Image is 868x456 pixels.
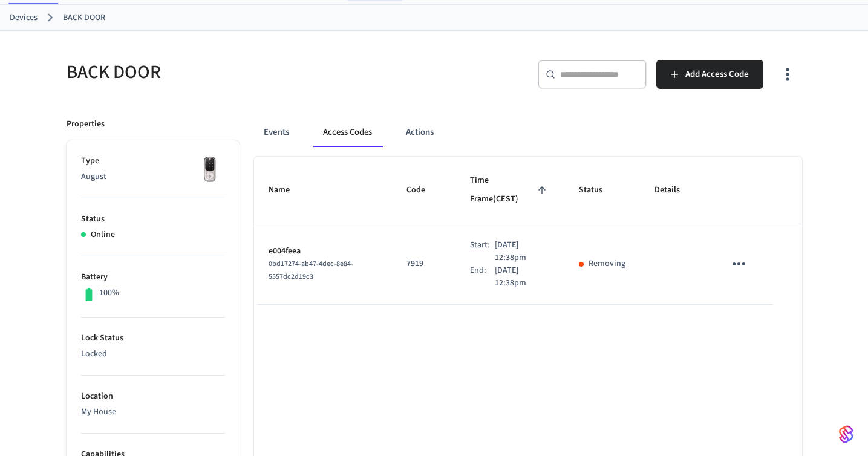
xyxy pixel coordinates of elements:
p: Properties [67,118,105,131]
p: Battery [81,271,225,284]
button: Actions [396,118,443,147]
span: Code [406,181,441,200]
p: [DATE] 12:38pm [495,264,550,290]
p: 7919 [406,258,441,270]
p: [DATE] 12:38pm [495,239,550,264]
span: Time Frame(CEST) [470,171,550,209]
span: Name [269,181,305,200]
p: Removing [589,258,625,270]
button: Access Codes [313,118,382,147]
button: Events [254,118,299,147]
p: Lock Status [81,332,225,345]
span: Add Access Code [685,67,749,82]
p: Status [81,213,225,226]
div: End: [470,264,495,290]
p: Locked [81,348,225,360]
a: Devices [10,11,38,24]
p: My House [81,406,225,419]
img: Yale Assure Touchscreen Wifi Smart Lock, Satin Nickel, Front [195,155,225,185]
table: sticky table [254,157,802,305]
h5: BACK DOOR [67,60,427,85]
span: Details [654,181,696,200]
p: 100% [99,287,119,299]
img: SeamLogoGradient.69752ec5.svg [839,425,853,444]
div: ant example [254,118,802,147]
p: Online [91,229,115,241]
div: Start: [470,239,495,264]
a: BACK DOOR [63,11,105,24]
span: Status [579,181,618,200]
p: Location [81,390,225,403]
p: Type [81,155,225,168]
p: e004feea [269,245,378,258]
p: August [81,171,225,183]
span: 0bd17274-ab47-4dec-8e84-5557dc2d19c3 [269,259,353,282]
button: Add Access Code [656,60,763,89]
